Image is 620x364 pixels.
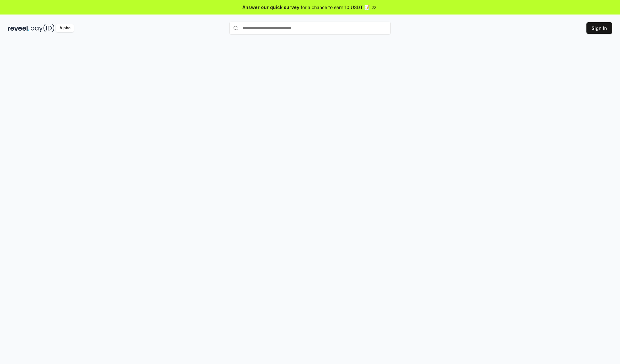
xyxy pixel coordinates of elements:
div: Alpha [56,24,74,32]
button: Sign In [586,22,612,34]
span: for a chance to earn 10 USDT 📝 [301,4,370,11]
img: reveel_dark [8,24,29,32]
span: Answer our quick survey [243,4,299,11]
img: pay_id [31,24,55,32]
